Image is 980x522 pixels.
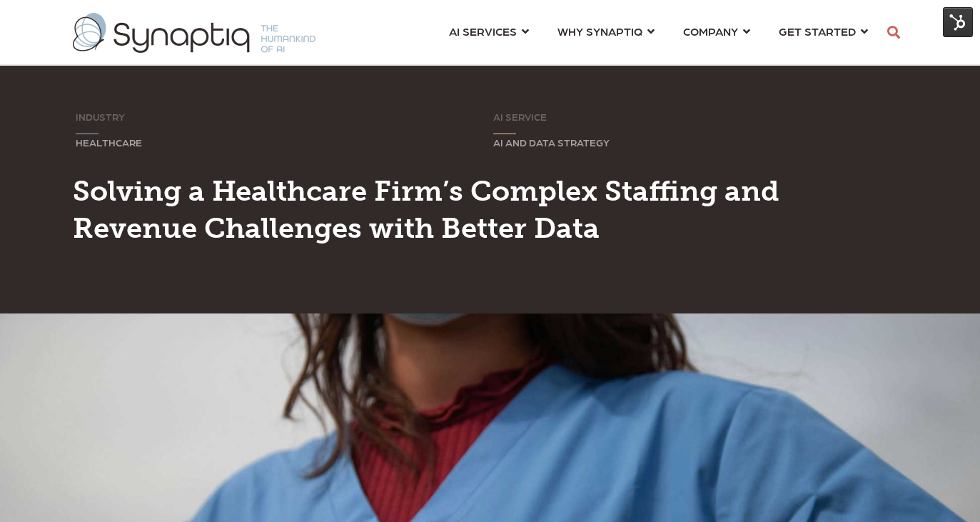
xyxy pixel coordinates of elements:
img: synaptiq logo-2 [73,13,315,53]
span: AI AND DATA STRATEGY [493,136,610,148]
a: GET STARTED [779,18,868,44]
span: AI SERVICES [449,21,517,41]
span: GET STARTED [779,21,856,41]
span: AI SERVICE [493,111,547,122]
svg: Sorry, your browser does not support inline SVG. [76,134,98,135]
a: COMPANY [683,18,750,44]
svg: Sorry, your browser does not support inline SVG. [493,134,516,135]
span: Solving a Healthcare Firm’s Complex Staffing and Revenue Challenges with Better Data [73,174,779,245]
span: WHY SYNAPTIQ [557,21,642,41]
span: COMPANY [683,21,738,41]
a: AI SERVICES [449,18,529,44]
span: INDUSTRY [76,111,125,122]
span: HEALTHCARE [76,136,142,148]
iframe: Chat Widget [723,356,980,522]
a: WHY SYNAPTIQ [557,18,655,44]
nav: menu [435,7,882,59]
img: HubSpot Tools Menu Toggle [943,7,973,37]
